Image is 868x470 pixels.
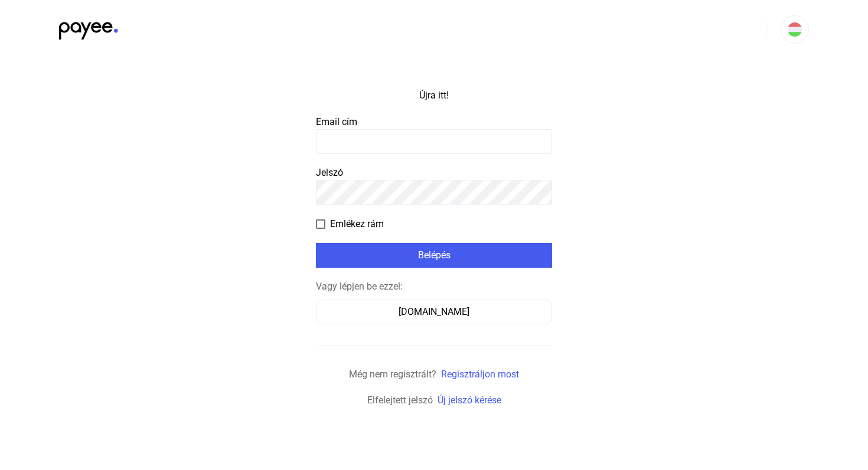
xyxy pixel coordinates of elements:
[418,249,451,261] font: Belépés
[316,300,552,324] button: [DOMAIN_NAME]
[781,15,809,44] button: HU
[316,167,343,178] font: Jelszó
[788,22,802,37] img: HU
[316,116,357,127] font: Email cím
[399,306,469,317] font: [DOMAIN_NAME]
[316,281,403,292] font: Vagy lépjen be ezzel:
[441,369,519,380] a: Regisztráljon most
[419,90,449,101] font: Újra itt!
[367,395,433,406] font: Elfelejtett jelszó
[316,243,552,268] button: Belépés
[59,15,118,40] img: black-payee-blue-dot.svg
[349,369,436,380] font: Még nem regisztrált?
[330,218,384,229] font: Emlékez rám
[438,395,501,406] a: Új jelszó kérése
[316,306,552,317] a: [DOMAIN_NAME]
